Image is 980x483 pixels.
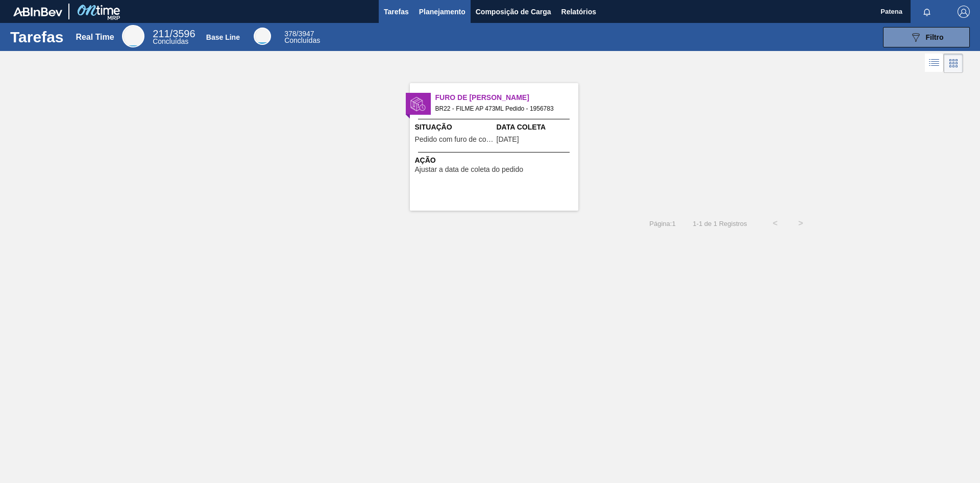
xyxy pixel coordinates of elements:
div: Visão em Lista [925,54,944,73]
span: Planejamento [419,6,465,18]
div: Base Line [284,31,320,44]
img: status [410,96,426,112]
span: / 3947 [284,30,314,38]
img: Logout [958,6,970,18]
span: Filtro [926,33,944,41]
span: Concluídas [153,37,188,45]
button: < [763,211,788,236]
span: 378 [284,30,296,38]
span: 1 - 1 de 1 Registros [691,220,747,227]
span: / 3596 [153,28,195,39]
button: Filtro [883,27,970,47]
span: Concluídas [284,36,320,44]
div: Real Time [153,30,195,45]
span: 211 [153,28,169,39]
span: 02/08/2025 [497,136,519,143]
span: Data Coleta [497,122,576,133]
span: Tarefas [384,6,409,18]
button: Notificações [911,5,943,19]
div: Base Line [206,33,240,41]
span: Pedido com furo de coleta [415,136,494,143]
span: Página : 1 [649,220,675,227]
span: Relatórios [561,6,596,18]
span: Ação [415,155,576,166]
div: Real Time [122,25,144,47]
h1: Tarefas [10,31,64,43]
button: > [788,211,814,236]
span: BR22 - FILME AP 473ML Pedido - 1956783 [435,103,570,114]
span: Furo de Coleta [435,92,578,103]
div: Base Line [254,28,271,45]
span: Situação [415,122,494,133]
img: TNhmsLtSVTkK8tSr43FrP2fwEKptu5GPRR3wAAAABJRU5ErkJggg== [13,7,62,16]
div: Visão em Cards [944,54,963,73]
span: Composição de Carga [476,6,551,18]
div: Real Time [76,33,114,42]
span: Ajustar a data de coleta do pedido [415,166,524,173]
